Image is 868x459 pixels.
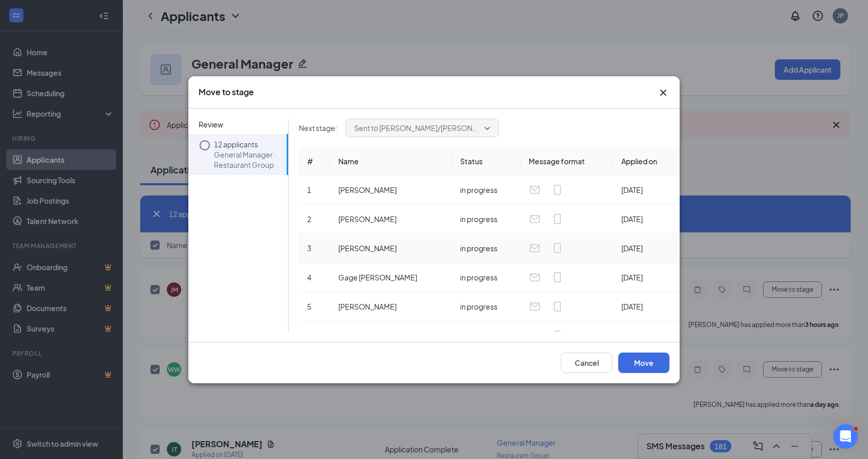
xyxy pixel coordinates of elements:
td: [PERSON_NAME] [330,321,451,351]
svg: Email [529,242,541,254]
td: [PERSON_NAME] [330,205,451,234]
td: in progress [452,292,520,321]
th: Message format [520,147,613,176]
p: General Manager · Restaurant Group [214,149,283,170]
button: Move [618,353,669,373]
svg: Email [529,213,541,225]
span: 5 [307,302,311,311]
svg: Email [529,184,541,196]
span: 6 [307,331,311,340]
td: in progress [452,321,520,351]
svg: Email [529,271,541,283]
td: [PERSON_NAME] [330,292,451,321]
td: in progress [452,205,520,234]
span: Review [188,119,288,130]
svg: Email [529,300,541,313]
th: Name [330,147,451,176]
svg: Cross [657,86,669,99]
td: [DATE] [613,205,680,234]
th: Status [452,147,520,176]
span: 1 [307,185,311,194]
button: Close [657,86,669,99]
iframe: Intercom live chat [833,424,858,449]
td: in progress [452,234,520,263]
td: [DATE] [613,234,680,263]
svg: Email [529,330,541,342]
button: Cancel [561,353,612,373]
td: [DATE] [613,176,680,205]
th: # [299,147,330,176]
span: 3 [307,244,311,253]
td: [DATE] [613,321,680,351]
span: 2 [307,214,311,224]
svg: MobileSms [551,184,563,196]
p: Next stage : [299,123,337,133]
svg: MobileSms [551,300,563,313]
svg: Circle [199,139,211,151]
th: Applied on [613,147,680,176]
td: in progress [452,176,520,205]
span: 4 [307,273,311,282]
h3: Move to stage [199,86,254,98]
td: [PERSON_NAME] [330,234,451,263]
td: [PERSON_NAME] [330,176,451,205]
svg: MobileSms [551,242,563,254]
td: [DATE] [613,292,680,321]
p: 12 applicants [214,139,283,149]
td: [DATE] [613,263,680,292]
svg: MobileSms [551,213,563,225]
svg: MobileSms [551,271,563,283]
td: Gage [PERSON_NAME] [330,263,451,292]
td: in progress [452,263,520,292]
svg: MobileSms [551,330,563,342]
